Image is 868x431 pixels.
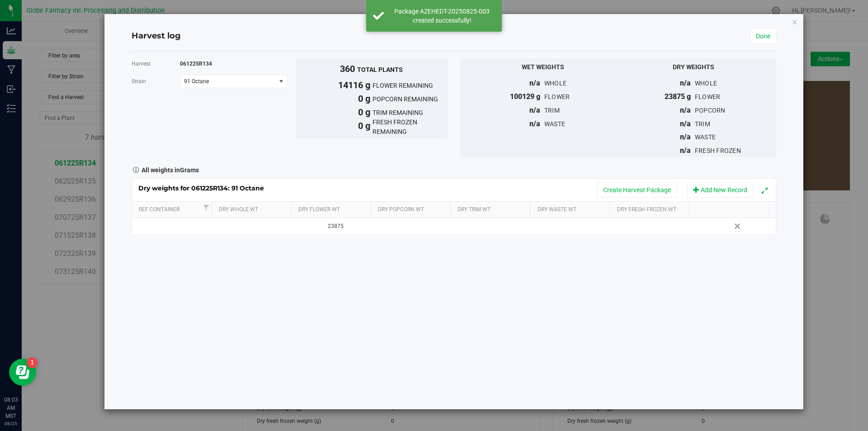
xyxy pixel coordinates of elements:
[9,359,36,386] iframe: Resource center
[27,357,38,368] iframe: Resource center unread badge
[695,120,710,128] span: trim
[510,92,540,101] span: 100129 g
[297,119,373,138] span: 0 g
[139,206,201,213] a: Ref Container
[297,92,373,105] span: 0 g
[758,184,771,197] button: Expand
[142,163,199,175] strong: All weights in
[680,146,691,155] span: n/a
[687,182,753,198] button: Add New Record
[184,78,269,85] span: 91 Octane
[297,78,373,92] span: 14116 g
[298,206,368,213] a: Dry Flower Wt
[373,95,447,104] span: popcorn remaining
[695,93,721,100] span: flower
[180,61,212,67] span: 061225R134
[373,118,447,137] span: fresh frozen remaining
[597,182,677,198] button: Create Harvest Package
[138,184,273,192] span: Dry weights for 061225R134: 91 Octane
[538,206,607,213] a: Dry Waste Wt
[731,220,745,232] a: Delete
[373,108,447,118] span: trim remaining
[340,63,355,74] span: 360
[617,206,686,213] a: Dry Fresh Frozen Wt
[529,106,540,114] span: n/a
[695,133,716,141] span: waste
[544,107,560,114] span: trim
[299,222,373,231] div: 23875
[275,75,287,88] span: select
[680,79,691,87] span: n/a
[544,120,565,128] span: waste
[297,105,373,119] span: 0 g
[680,119,691,128] span: n/a
[695,147,741,154] span: fresh frozen
[695,80,717,87] span: whole
[680,133,691,141] span: n/a
[458,206,527,213] a: Dry Trim Wt
[180,166,199,174] span: Grams
[132,78,146,85] span: Strain
[357,66,403,73] span: total plants
[665,92,691,101] span: 23875 g
[378,206,447,213] a: Dry Popcorn Wt
[522,63,564,71] span: Wet Weights
[544,93,570,100] span: flower
[132,30,181,42] h4: Harvest log
[750,28,776,44] a: Done
[389,7,495,25] div: Package AZEHEDT-20250825-003 created successfully!
[529,79,540,87] span: n/a
[673,63,714,71] span: Dry Weights
[695,107,726,114] span: popcorn
[201,202,212,213] a: Filter
[529,119,540,128] span: n/a
[219,206,288,213] a: Dry Whole Wt
[373,81,447,90] span: flower remaining
[132,61,151,67] span: Harvest
[544,80,566,87] span: whole
[680,106,691,114] span: n/a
